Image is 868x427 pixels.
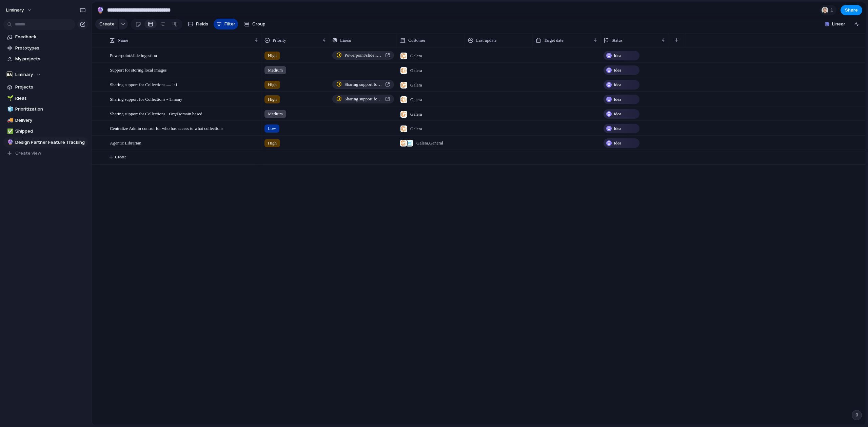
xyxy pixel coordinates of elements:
[614,140,621,147] span: Idea
[15,106,86,113] span: Prioritization
[614,96,621,103] span: Idea
[841,5,862,15] button: Share
[344,52,382,59] span: Powerpoint/slide ingestion
[95,19,118,30] button: Create
[110,66,167,74] span: Support for storing local images
[332,80,394,89] a: Sharing support for Collections — 1:1, and 1:many
[241,19,269,30] button: Group
[344,96,382,102] span: Sharing support for Collections — 1:1, and 1:many
[214,19,238,30] button: Filter
[3,5,36,16] button: liminary
[332,95,394,103] a: Sharing support for Collections — 1:1, and 1:many
[115,154,126,160] span: Create
[15,117,86,124] span: Delivery
[268,140,277,147] span: High
[196,21,208,27] span: Fields
[3,43,88,53] a: Prototypes
[340,37,352,44] span: Linear
[3,54,88,64] a: My projects
[6,128,13,135] button: ✅
[268,81,277,88] span: High
[6,117,13,124] button: 🚚
[410,67,422,74] span: Galera
[15,45,86,52] span: Prototypes
[822,19,848,29] button: Linear
[3,70,88,80] button: Liminary
[476,37,496,44] span: Last update
[6,7,24,14] span: liminary
[410,82,422,89] span: Galera
[15,56,86,62] span: My projects
[3,32,88,42] a: Feedback
[110,110,202,117] span: Sharing support for Collections - Org/Domain based
[224,21,235,27] span: Filter
[614,111,621,117] span: Idea
[3,148,88,158] button: Create view
[7,116,12,124] div: 🚚
[3,93,88,103] a: 🌱Ideas
[15,95,86,102] span: Ideas
[15,139,86,146] span: Design Partner Feature Tracking
[268,67,283,74] span: Medium
[97,5,104,15] div: 🔮
[252,21,265,27] span: Group
[95,5,106,16] button: 🔮
[15,84,86,91] span: Projects
[118,37,128,44] span: Name
[3,137,88,148] a: 🔮Design Partner Feature Tracking
[110,124,223,132] span: Centralize Admin control for who has access to what collections
[268,111,283,117] span: Medium
[110,139,141,147] span: Agentic Librarian
[332,51,394,60] a: Powerpoint/slide ingestion
[110,80,178,88] span: Sharing support for Collections — 1:1
[7,128,12,135] div: ✅
[614,52,621,59] span: Idea
[99,21,115,27] span: Create
[344,81,382,88] span: Sharing support for Collections — 1:1, and 1:many
[544,37,564,44] span: Target date
[416,140,443,147] span: Galera , General
[268,125,276,132] span: Low
[614,81,621,88] span: Idea
[410,96,422,103] span: Galera
[15,71,33,78] span: Liminary
[830,7,835,14] span: 1
[3,115,88,125] a: 🚚Delivery
[7,94,12,102] div: 🌱
[3,126,88,136] a: ✅Shipped
[408,37,426,44] span: Customer
[3,82,88,92] a: Projects
[268,96,277,103] span: High
[268,52,277,59] span: High
[273,37,286,44] span: Priority
[110,95,182,103] span: Sharing support for Collections - 1:many
[410,111,422,118] span: Galera
[6,106,13,113] button: 🧊
[614,67,621,74] span: Idea
[15,34,86,40] span: Feedback
[3,104,88,114] a: 🧊Prioritization
[15,150,41,157] span: Create view
[6,139,13,146] button: 🔮
[110,51,157,59] span: Powerpoint/slide ingestion
[845,7,858,14] span: Share
[6,95,13,102] button: 🌱
[185,19,211,30] button: Fields
[7,105,12,113] div: 🧊
[612,37,623,44] span: Status
[832,21,845,27] span: Linear
[7,138,12,146] div: 🔮
[410,53,422,59] span: Galera
[15,128,86,135] span: Shipped
[410,125,422,132] span: Galera
[614,125,621,132] span: Idea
